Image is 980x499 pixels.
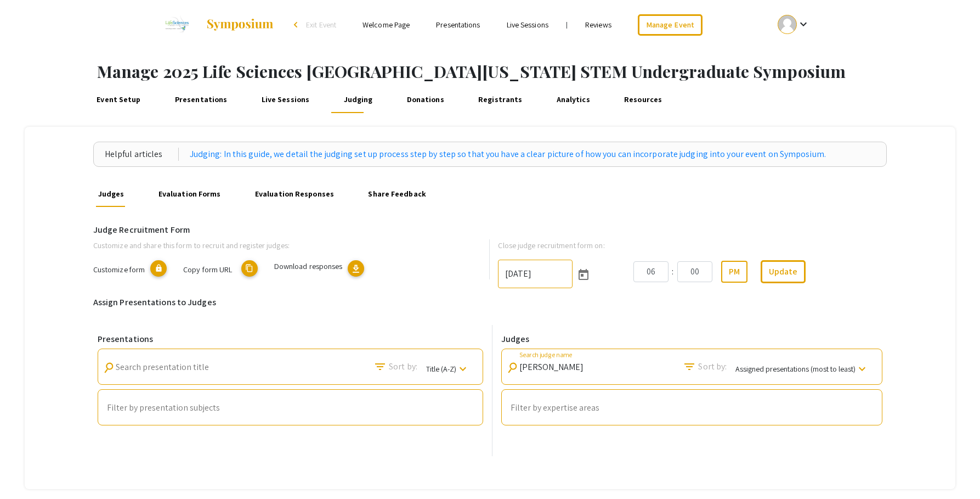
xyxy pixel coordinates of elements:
[362,20,410,30] a: Welcome Page
[97,61,980,81] h1: Manage 2025 Life Sciences [GEOGRAPHIC_DATA][US_STATE] STEM Undergraduate Symposium
[426,364,456,374] span: Title (A-Z)
[101,361,116,375] mat-icon: Search
[373,360,387,373] mat-icon: Search
[98,334,483,344] h6: Presentations
[94,87,143,113] a: Event Setup
[294,21,301,28] div: arrow_back_ios
[93,264,145,274] span: Customize form
[498,239,604,251] label: Close judge recruitment form on:
[638,14,703,36] a: Manage Event
[721,261,747,283] button: PM
[507,20,548,30] a: Live Sessions
[622,87,665,113] a: Resources
[366,181,428,207] a: Share Feedback
[93,225,887,235] h6: Judge Recruitment Form
[259,87,311,113] a: Live Sessions
[274,261,343,271] span: Download responses
[158,11,195,38] img: 2025 Life Sciences South Florida STEM Undergraduate Symposium
[183,264,232,274] span: Copy form URL
[554,87,592,113] a: Analytics
[8,450,47,491] iframe: Chat
[727,358,877,379] button: Assigned presentations (most to least)
[476,87,525,113] a: Registrants
[253,181,337,207] a: Evaluation Responses
[241,260,258,277] mat-icon: copy URL
[766,12,822,37] button: Expand account dropdown
[156,181,223,207] a: Evaluation Forms
[633,261,669,282] input: Hours
[417,358,478,379] button: Title (A-Z)
[93,239,472,251] p: Customize and share this form to recruit and register judges:
[456,362,469,375] mat-icon: keyboard_arrow_down
[206,18,274,31] img: Symposium by ForagerOne
[190,148,826,161] a: Judging: In this guide, we detail the judging set up process step by step so that you have a clea...
[698,360,727,373] span: Sort by:
[585,20,611,30] a: Reviews
[669,265,677,278] div: :
[677,261,712,282] input: Minutes
[389,360,417,373] span: Sort by:
[306,20,336,30] span: Exit Event
[505,361,520,375] mat-icon: Search
[511,401,873,415] mat-chip-list: Auto complete
[107,401,474,415] mat-chip-list: Auto complete
[105,148,179,161] div: Helpful articles
[350,263,361,274] span: download
[501,334,882,344] h6: Judges
[341,87,375,113] a: Judging
[573,263,594,285] button: Open calendar
[856,362,869,375] mat-icon: keyboard_arrow_down
[436,20,480,30] a: Presentations
[797,18,810,31] mat-icon: Expand account dropdown
[93,297,887,307] h6: Assign Presentations to Judges
[158,11,275,38] a: 2025 Life Sciences South Florida STEM Undergraduate Symposium
[761,260,806,283] button: Update
[348,260,364,277] button: download
[562,20,572,30] li: |
[735,364,856,374] span: Assigned presentations (most to least)
[95,181,127,207] a: Judges
[404,87,446,113] a: Donations
[150,260,167,277] mat-icon: lock
[683,360,696,373] mat-icon: Search
[172,87,229,113] a: Presentations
